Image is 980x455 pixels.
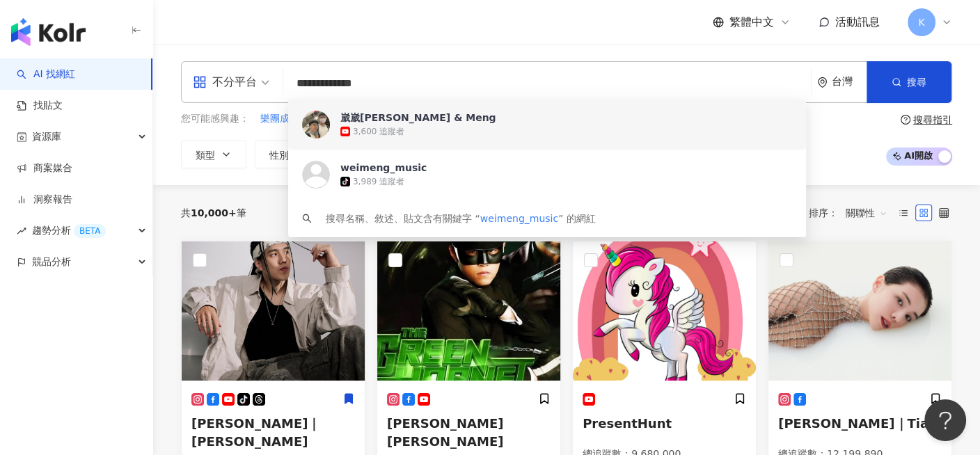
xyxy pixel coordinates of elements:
[32,246,71,278] span: 競品分析
[913,114,952,125] div: 搜尋指引
[340,111,496,125] div: 崴崴[PERSON_NAME] & Meng
[11,18,86,46] img: logo
[924,399,966,441] iframe: Help Scout Beacon - Open
[260,112,299,126] span: 樂團成員
[778,416,928,431] span: [PERSON_NAME]｜Tia
[32,215,106,246] span: 趨勢分析
[32,121,61,152] span: 資源庫
[340,161,427,175] div: weimeng_music
[809,202,895,224] div: 排序：
[901,115,910,125] span: question-circle
[255,141,320,168] button: 性別
[768,241,951,381] img: KOL Avatar
[835,15,880,29] span: 活動訊息
[907,77,926,88] span: 搜尋
[193,75,207,89] span: appstore
[191,207,237,218] span: 10,000+
[353,126,404,138] div: 3,600 追蹤者
[846,202,887,224] span: 關聯性
[326,211,596,226] div: 搜尋名稱、敘述、貼文含有關鍵字 “ ” 的網紅
[17,67,75,81] a: searchAI 找網紅
[918,15,924,30] span: K
[17,193,72,207] a: 洞察報告
[377,241,560,381] img: KOL Avatar
[583,416,672,431] span: PresentHunt
[74,224,106,238] div: BETA
[17,226,26,236] span: rise
[17,99,63,113] a: 找貼文
[17,161,72,175] a: 商案媒合
[269,150,289,161] span: 性別
[181,141,246,168] button: 類型
[867,61,951,103] button: 搜尋
[181,207,246,218] div: 共 筆
[387,416,503,448] span: [PERSON_NAME] [PERSON_NAME]
[573,241,756,381] img: KOL Avatar
[193,71,257,93] div: 不分平台
[832,76,867,88] div: 台灣
[729,15,774,30] span: 繁體中文
[302,161,330,189] img: KOL Avatar
[182,241,365,381] img: KOL Avatar
[353,176,404,188] div: 3,989 追蹤者
[191,416,320,448] span: [PERSON_NAME]｜[PERSON_NAME]
[302,111,330,138] img: KOL Avatar
[181,112,249,126] span: 您可能感興趣：
[302,214,312,223] span: search
[817,77,828,88] span: environment
[480,213,558,224] span: weimeng_music
[260,111,300,127] button: 樂團成員
[196,150,215,161] span: 類型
